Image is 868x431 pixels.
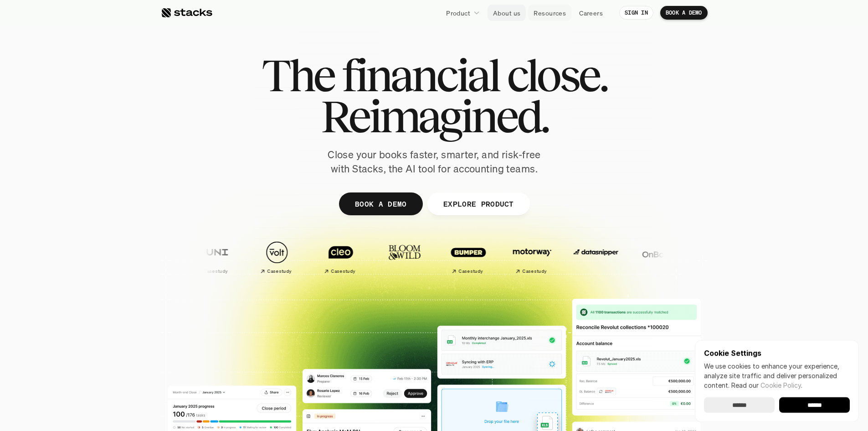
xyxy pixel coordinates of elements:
p: Close your books faster, smarter, and risk-free with Stacks, the AI tool for accounting teams. [320,148,548,176]
p: BOOK A DEMO [666,10,702,16]
span: close. [507,55,607,96]
a: BOOK A DEMO [660,6,708,20]
a: Careers [574,5,608,21]
h2: Case study [267,269,291,274]
h2: Case study [203,269,227,274]
span: The [262,55,334,96]
span: financial [342,55,499,96]
a: SIGN IN [619,6,653,20]
p: About us [493,8,520,18]
a: Cookie Policy [760,381,801,389]
a: Case study [439,236,498,278]
p: EXPLORE PRODUCT [443,197,514,210]
a: BOOK A DEMO [339,192,422,215]
a: Case study [311,236,370,278]
p: We use cookies to enhance your experience, analyze site traffic and deliver personalized content. [704,361,850,390]
p: SIGN IN [625,10,648,16]
a: Case study [503,236,562,278]
a: EXPLORE PRODUCT [427,192,529,215]
a: Case study [247,236,307,278]
a: Resources [528,5,571,21]
a: Privacy Policy [108,211,148,218]
h2: Case study [331,269,355,274]
p: Careers [579,8,603,18]
span: Read our . [731,381,802,389]
p: BOOK A DEMO [354,197,406,210]
p: Product [446,8,470,18]
span: Reimagined. [320,96,548,137]
a: About us [488,5,526,21]
h2: Case study [522,269,546,274]
p: Cookie Settings [704,349,850,357]
a: Case study [184,236,243,278]
h2: Case study [458,269,483,274]
p: Resources [534,8,566,18]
